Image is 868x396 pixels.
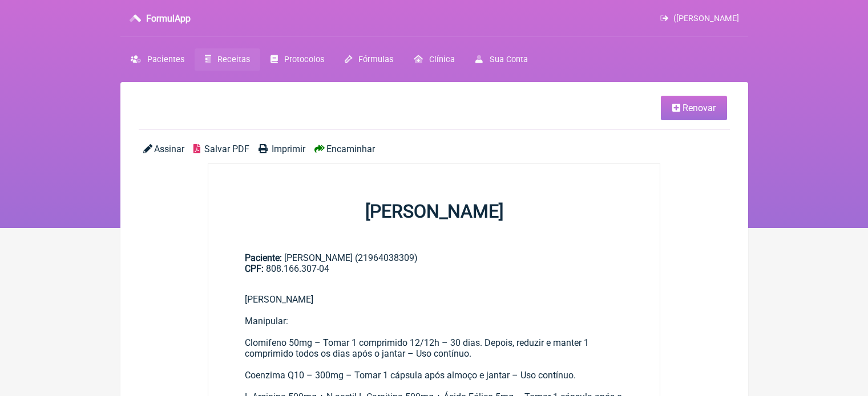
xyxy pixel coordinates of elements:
[260,48,334,71] a: Protocolos
[146,13,191,24] h3: FormulApp
[245,263,624,274] div: 808.166.307-04
[465,48,538,71] a: Sua Conta
[259,144,305,154] a: Imprimir
[208,201,660,222] h1: [PERSON_NAME]
[217,55,250,64] span: Receitas
[245,294,624,305] div: [PERSON_NAME]
[358,55,393,64] span: Fórmulas
[429,55,455,64] span: Clínica
[403,48,465,71] a: Clínica
[314,144,375,154] a: Encaminhar
[661,96,727,120] a: Renovar
[284,55,324,64] span: Protocolos
[272,144,305,154] span: Imprimir
[154,144,184,154] span: Assinar
[147,55,184,64] span: Pacientes
[245,370,624,381] div: Coenzima Q10 – 300mg – Tomar 1 cápsula após almoço e jantar – Uso contínuo.
[245,337,624,359] div: Clomifeno 50mg – Tomar 1 comprimido 12/12h – 30 dias. Depois, reduzir e manter 1 comprimido todos...
[660,14,738,23] a: ([PERSON_NAME]
[193,144,249,154] a: Salvar PDF
[195,48,260,71] a: Receitas
[120,48,195,71] a: Pacientes
[245,263,264,274] span: CPF:
[490,55,528,64] span: Sua Conta
[245,252,282,263] span: Paciente:
[204,144,249,154] span: Salvar PDF
[143,144,184,154] a: Assinar
[334,48,403,71] a: Fórmulas
[683,103,716,113] span: Renovar
[245,316,624,326] div: Manipular:
[673,14,739,23] span: ([PERSON_NAME]
[326,144,375,154] span: Encaminhar
[245,252,624,274] div: [PERSON_NAME] (21964038309)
